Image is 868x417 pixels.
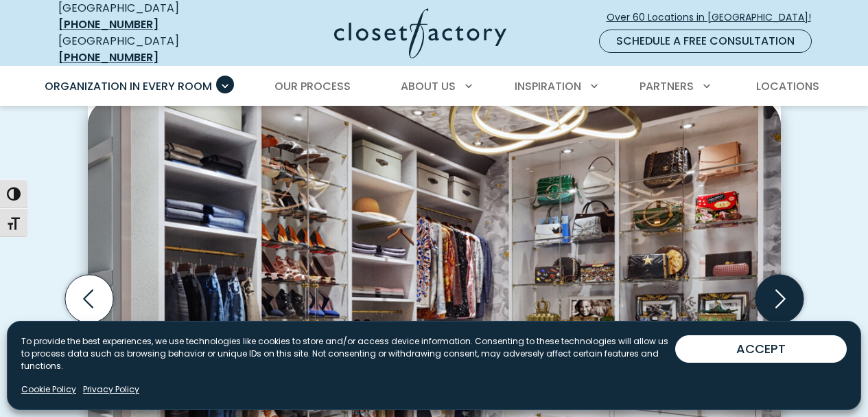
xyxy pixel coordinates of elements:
[58,33,226,66] div: [GEOGRAPHIC_DATA]
[334,8,506,58] img: Closet Factory Logo
[756,78,819,94] span: Locations
[21,335,675,372] p: To provide the best experiences, we use technologies like cookies to store and/or access device i...
[607,10,822,25] span: Over 60 Locations in [GEOGRAPHIC_DATA]!
[21,383,76,396] a: Cookie Policy
[606,5,823,30] a: Over 60 Locations in [GEOGRAPHIC_DATA]!
[675,335,847,363] button: ACCEPT
[750,269,809,328] button: Next slide
[58,16,159,32] a: [PHONE_NUMBER]
[83,383,139,396] a: Privacy Policy
[599,30,812,53] a: Schedule a Free Consultation
[35,67,834,106] nav: Primary Menu
[60,269,119,328] button: Previous slide
[58,49,159,65] a: [PHONE_NUMBER]
[640,78,694,94] span: Partners
[401,78,456,94] span: About Us
[274,78,351,94] span: Our Process
[515,78,581,94] span: Inspiration
[45,78,212,94] span: Organization in Every Room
